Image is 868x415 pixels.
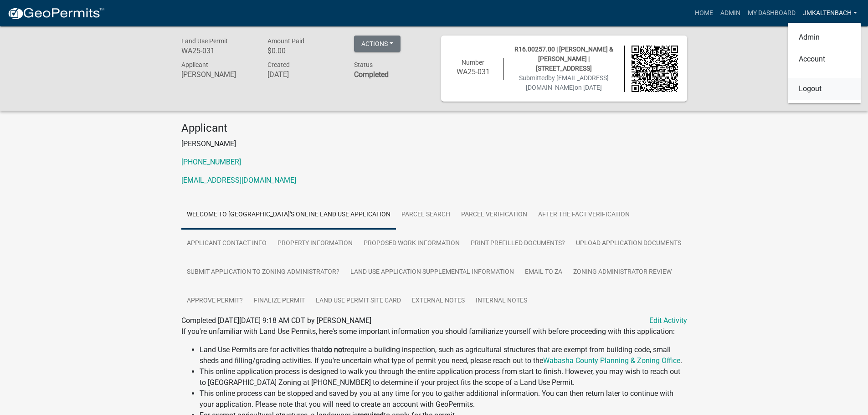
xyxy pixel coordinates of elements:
[181,326,687,337] p: If you're unfamiliar with Land Use Permits, here's some important information you should familiar...
[543,356,680,365] a: Wabasha County Planning & Zoning Office
[354,61,373,68] span: Status
[181,200,396,230] a: Welcome to [GEOGRAPHIC_DATA]'s Online Land Use Application
[345,258,519,287] a: Land Use Application Supplemental Information
[717,5,744,22] a: Admin
[744,5,799,22] a: My Dashboard
[181,287,248,316] a: Approve Permit?
[248,287,310,316] a: Finalize Permit
[267,37,304,45] span: Amount Paid
[788,78,861,100] a: Logout
[632,46,678,92] img: QR code
[181,258,345,287] a: Submit Application to Zoning Administrator?
[200,366,687,388] li: This online application process is designed to walk you through the entire application process fr...
[526,74,609,91] span: by [EMAIL_ADDRESS][DOMAIN_NAME]
[267,70,340,79] h6: [DATE]
[406,287,470,316] a: External Notes
[181,138,687,149] p: [PERSON_NAME]
[267,46,340,55] h6: $0.00
[181,37,228,45] span: Land Use Permit
[181,316,371,325] span: Completed [DATE][DATE] 9:18 AM CDT by [PERSON_NAME]
[799,5,861,22] a: jmkaltenbach
[788,23,861,103] div: jmkaltenbach
[324,345,344,354] strong: do not
[456,200,533,230] a: Parcel Verification
[519,258,568,287] a: Email to ZA
[200,388,687,410] li: This online process can be stopped and saved by you at any time for you to gather additional info...
[181,122,687,135] h4: Applicant
[788,48,861,70] a: Account
[310,287,406,316] a: Land Use Permit Site Card
[450,67,497,76] h6: WA25-031
[354,36,401,52] button: Actions
[788,26,861,48] a: Admin
[568,258,677,287] a: Zoning Administrator Review
[570,229,687,258] a: Upload Application Documents
[470,287,533,316] a: Internal Notes
[358,229,465,258] a: Proposed Work Information
[465,229,570,258] a: Print Prefilled Documents?
[181,61,208,68] span: Applicant
[267,61,290,68] span: Created
[181,70,254,79] h6: [PERSON_NAME]
[396,200,456,230] a: Parcel search
[462,59,484,66] span: Number
[354,70,389,79] strong: Completed
[514,46,613,72] span: R16.00257.00 | [PERSON_NAME] & [PERSON_NAME] | [STREET_ADDRESS]
[181,46,254,55] h6: WA25-031
[649,315,687,326] a: Edit Activity
[519,74,609,91] span: Submitted on [DATE]
[533,200,635,230] a: After the Fact Verification
[181,158,241,166] a: [PHONE_NUMBER]
[272,229,358,258] a: Property Information
[181,176,296,184] a: [EMAIL_ADDRESS][DOMAIN_NAME]
[691,5,717,22] a: Home
[200,344,687,366] li: Land Use Permits are for activities that require a building inspection, such as agricultural stru...
[181,229,272,258] a: Applicant Contact Info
